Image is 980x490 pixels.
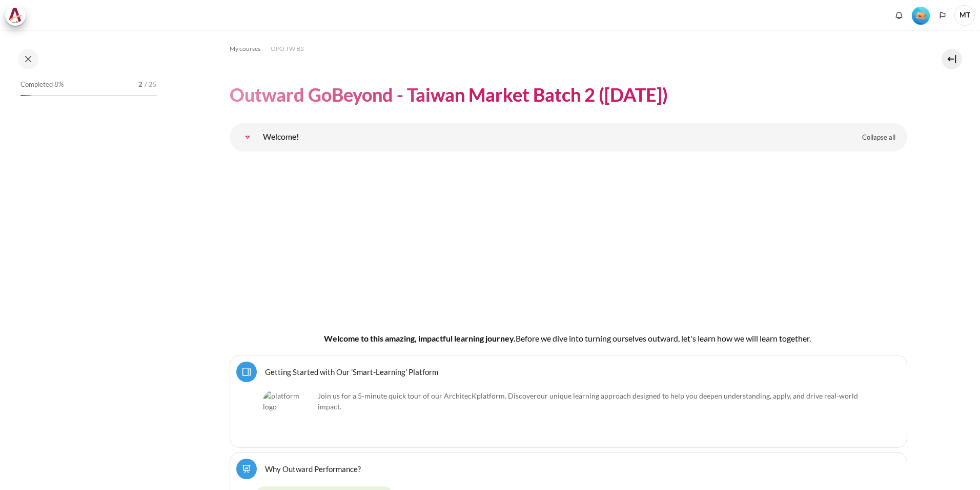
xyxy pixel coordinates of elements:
[265,464,361,474] a: Why Outward Performance?
[891,8,907,23] div: Show notification window with no new notifications
[263,390,874,412] p: Join us for a 5-minute quick tour of our ArchitecK platform. Discover
[237,127,258,147] a: Welcome!
[954,5,975,26] span: MT
[271,44,304,53] span: OPO TW B2
[912,7,930,25] img: Level #1
[912,6,930,25] div: Level #1
[230,44,260,53] span: My courses
[5,5,31,26] a: Architeck Architeck
[516,333,521,343] span: B
[854,129,903,146] a: Collapse all
[230,41,907,57] nav: Navigation bar
[8,8,23,23] img: Architeck
[262,332,874,345] h4: Welcome to this amazing, impactful learning journey.
[908,6,934,25] a: Level #1
[145,80,157,90] span: / 25
[138,80,142,90] span: 2
[230,43,260,55] a: My courses
[263,390,314,441] img: platform logo
[21,95,31,96] div: 8%
[271,43,304,55] a: OPO TW B2
[230,83,668,107] h1: Outward GoBeyond - Taiwan Market Batch 2 ([DATE])
[521,333,811,343] span: efore we dive into turning ourselves outward, let's learn how we will learn together.
[862,133,895,143] span: Collapse all
[954,5,975,26] a: User menu
[265,367,438,376] a: Getting Started with Our 'Smart-Learning' Platform
[21,80,64,90] span: Completed 8%
[318,391,858,411] span: our unique learning approach designed to help you deepen understanding, apply, and drive real-wor...
[318,391,858,411] span: .
[935,8,950,23] button: Languages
